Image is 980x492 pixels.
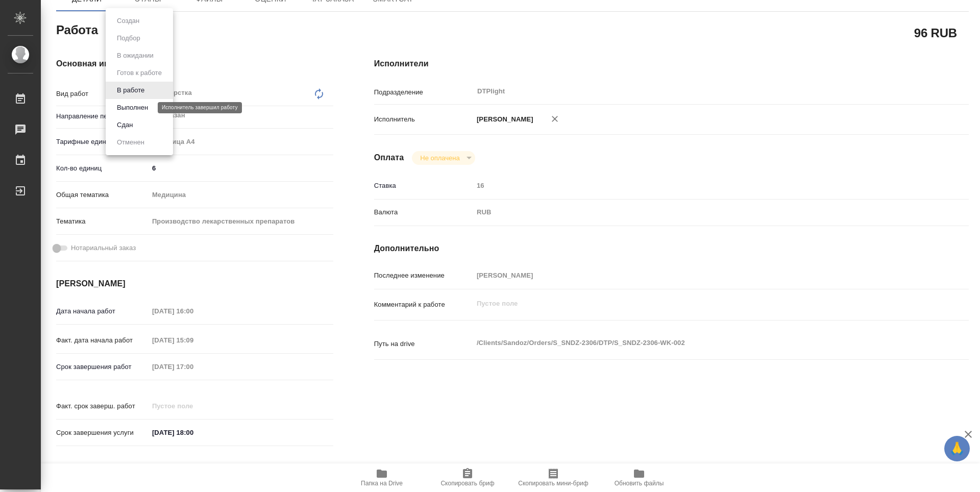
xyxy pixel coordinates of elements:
button: В ожидании [114,50,157,61]
button: Сдан [114,119,136,131]
button: Готов к работе [114,67,165,79]
button: Выполнен [114,102,151,113]
button: Отменен [114,137,148,148]
button: Подбор [114,33,143,44]
button: В работе [114,85,148,96]
button: Создан [114,15,142,27]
